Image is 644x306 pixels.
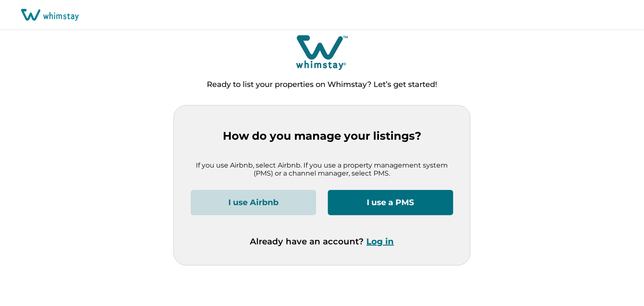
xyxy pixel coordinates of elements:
p: How do you manage your listings? [191,130,453,143]
p: If you use Airbnb, select Airbnb. If you use a property management system (PMS) or a channel mana... [191,161,453,178]
button: Log in [367,236,394,246]
button: I use a PMS [328,190,453,215]
button: I use Airbnb [191,190,316,215]
p: Already have an account? [250,236,394,246]
p: Ready to list your properties on Whimstay? Let’s get started! [207,81,437,89]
